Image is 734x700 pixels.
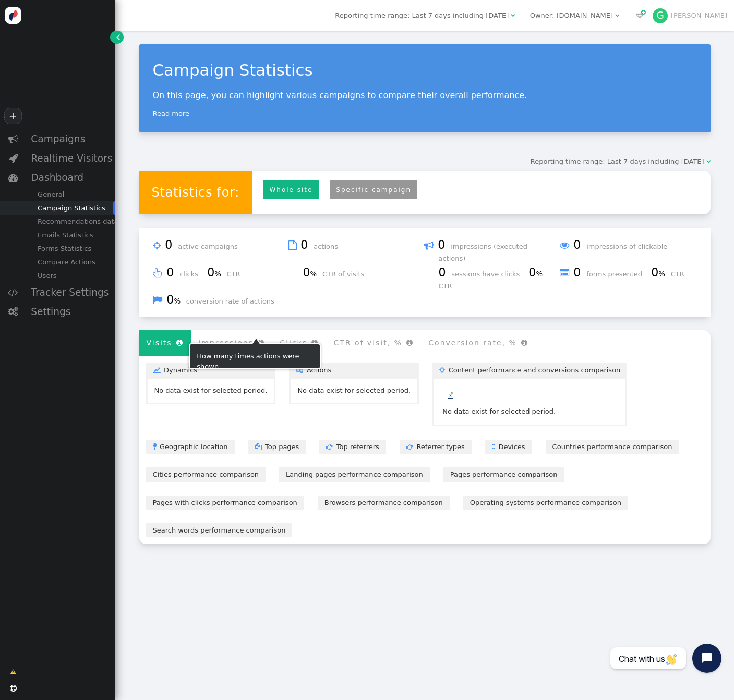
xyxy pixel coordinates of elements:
div: Campaigns [26,129,115,149]
img: logo-icon.svg [5,7,22,24]
span: 0 [303,265,320,279]
span: Reporting time range: Last 7 days including [DATE] [335,11,509,19]
span:  [406,443,417,450]
span: 0 [439,265,450,279]
span: CTR [227,270,247,278]
span: 0 [166,265,177,279]
a: G[PERSON_NAME] [653,11,727,19]
span: actions [314,243,345,250]
div: Users [26,269,115,283]
span: 0 [573,265,584,279]
a: + [4,108,22,124]
a: Countries performance comparison [546,440,679,454]
a:  [3,663,23,681]
a: Dynamics [146,363,276,377]
span: 0 [300,238,311,251]
a: Geographic location [146,440,235,454]
span:  [560,238,570,253]
a: Pages performance comparison [443,467,564,481]
div: Statistics for: [139,171,252,214]
span: 0 [651,265,668,279]
span:  [492,443,499,450]
span:  [311,339,319,346]
span: conversion rate of actions [186,297,281,305]
small: % [658,270,665,278]
span:  [636,12,644,19]
li: Visits [139,330,191,356]
span:  [439,367,449,373]
a: Top pages [248,440,306,454]
small: % [536,270,543,278]
p: On this page, you can highlight various campaigns to compare their overall performance. [153,90,697,100]
span:  [153,293,163,308]
span:  [10,667,16,677]
span: forms presented [586,270,649,278]
div: Recommendations data [26,215,115,228]
li: CTR of visit, % [326,330,421,356]
span:  [706,158,711,165]
div: Compare Actions [26,256,115,269]
div: Emails Statistics [26,228,115,242]
span: 0 [166,293,184,306]
a: Top referrers [319,440,386,454]
a: Whole site [263,180,319,199]
div: General [26,188,115,201]
span: sessions have clicks [451,270,526,278]
span:  [153,238,161,253]
div: Settings [26,302,115,321]
td: No data exist for selected period. [442,406,556,417]
span: CTR [671,270,691,278]
span: CTR of visits [322,270,371,278]
span: 0 [207,265,224,279]
span: active campaigns [178,243,245,250]
span: impressions of clickable [586,243,674,250]
div: G [653,8,668,24]
span:  [615,12,619,19]
div: Campaign Statistics [153,58,697,82]
span:  [176,339,184,346]
span:  [448,392,453,399]
a: Actions [289,363,419,377]
a: Operating systems performance comparison [463,496,628,510]
span:  [255,443,266,450]
li: Impressions [191,330,272,356]
span: clicks [179,270,205,278]
span:  [326,443,336,450]
div: Tracker Settings [26,283,115,302]
a: Landing pages performance comparison [279,467,430,481]
div: Realtime Visitors [26,149,115,168]
a:  [110,31,123,44]
div: No data exist for selected period. [154,385,268,396]
span:  [521,339,528,346]
span: 0 [528,265,546,279]
span: Reporting time range: Last 7 days including [DATE] [531,158,704,165]
span: CTR [439,282,459,290]
li: Clicks [272,330,326,356]
span:  [8,173,18,183]
a: Content performance and conversions comparison [432,363,627,377]
div: Dashboard [26,168,115,187]
span:  [8,134,18,144]
span:  [406,339,414,346]
span:  [511,12,515,19]
span: 0 [438,238,449,251]
span:  [424,238,434,253]
span: 0 [165,238,176,251]
span: impressions (executed actions) [439,243,527,262]
span:  [8,287,18,297]
small: % [310,270,317,278]
a: Pages with clicks performance comparison [146,496,304,510]
div: How many times actions were shown [197,351,313,361]
span:  [153,367,164,373]
a: Cities performance comparison [146,467,266,481]
span:  [153,266,163,281]
div: Campaign Statistics [26,201,115,215]
small: % [174,297,181,305]
span:  [153,443,160,450]
div: No data exist for selected period. [297,385,411,396]
a: Search words performance comparison [146,523,293,537]
span:  [560,266,570,281]
li: Conversion rate, % [421,330,536,356]
span:  [10,685,17,692]
span: 0 [573,238,584,251]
